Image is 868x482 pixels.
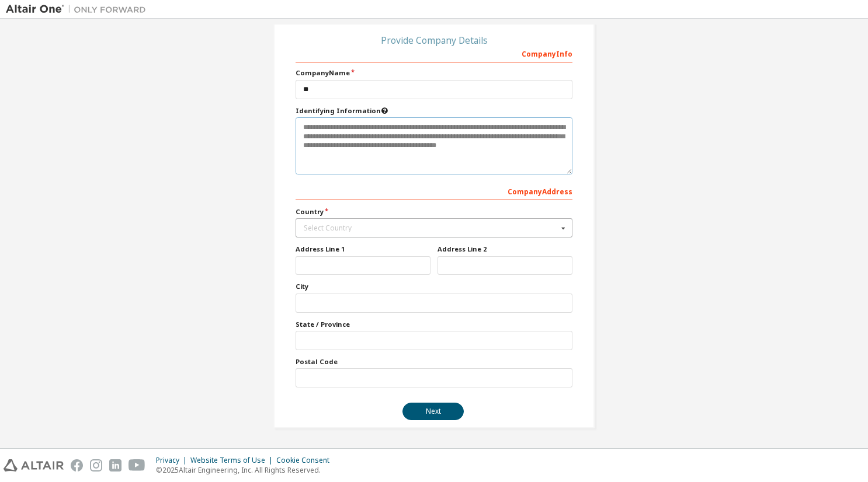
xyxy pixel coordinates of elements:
[71,459,83,471] img: facebook.svg
[296,37,572,44] div: Provide Company Details
[156,456,190,465] div: Privacy
[296,106,572,116] label: Please provide any information that will help our support team identify your company. Email and n...
[90,459,102,471] img: instagram.svg
[296,357,572,366] label: Postal Code
[109,459,121,471] img: linkedin.svg
[296,181,572,200] div: Company Address
[296,44,572,62] div: Company Info
[276,456,336,465] div: Cookie Consent
[296,68,572,78] label: Company Name
[438,245,572,254] label: Address Line 2
[296,245,430,254] label: Address Line 1
[190,456,276,465] div: Website Terms of Use
[129,459,145,471] img: youtube.svg
[296,320,572,329] label: State / Province
[402,403,464,420] button: Next
[296,282,572,291] label: City
[4,459,64,471] img: altair_logo.svg
[156,465,336,475] p: © 2025 Altair Engineering, Inc. All Rights Reserved.
[304,225,558,232] div: Select Country
[296,207,572,216] label: Country
[6,4,152,15] img: Altair One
